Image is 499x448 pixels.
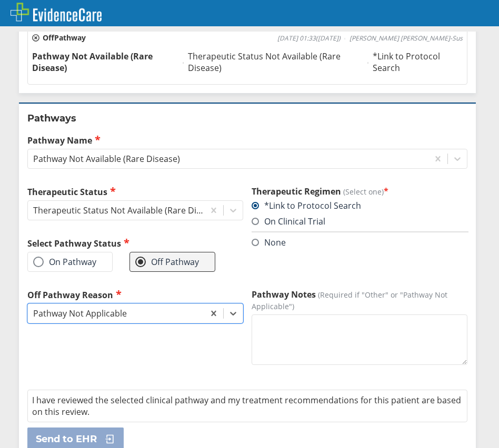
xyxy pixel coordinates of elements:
[350,34,463,43] span: [PERSON_NAME] [PERSON_NAME]-Sus
[33,153,180,165] div: Pathway Not Available (Rare Disease)
[252,289,467,312] label: Pathway Notes
[33,308,127,319] div: Pathway Not Applicable
[27,134,467,146] label: Pathway Name
[252,186,467,197] h3: Therapeutic Regimen
[32,394,461,418] span: I have reviewed the selected clinical pathway and my treatment recommendations for this patient a...
[252,237,286,248] label: None
[252,290,447,311] span: (Required if "Other" or "Pathway Not Applicable")
[27,289,243,301] label: Off Pathway Reason
[11,3,102,22] img: EvidenceCare
[27,186,243,198] label: Therapeutic Status
[33,257,96,267] label: On Pathway
[32,33,86,43] span: Off Pathway
[252,200,361,211] label: *Link to Protocol Search
[32,50,178,74] span: Pathway Not Available (Rare Disease)
[343,187,384,197] span: (Select one)
[135,257,199,267] label: Off Pathway
[277,34,341,43] span: [DATE] 01:33 ( [DATE] )
[33,205,205,216] div: Therapeutic Status Not Available (Rare Disease)
[373,50,463,74] span: *Link to Protocol Search
[27,237,243,249] h2: Select Pathway Status
[27,112,467,125] h2: Pathways
[36,433,97,445] span: Send to EHR
[188,50,363,74] span: Therapeutic Status Not Available (Rare Disease)
[252,216,325,227] label: On Clinical Trial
